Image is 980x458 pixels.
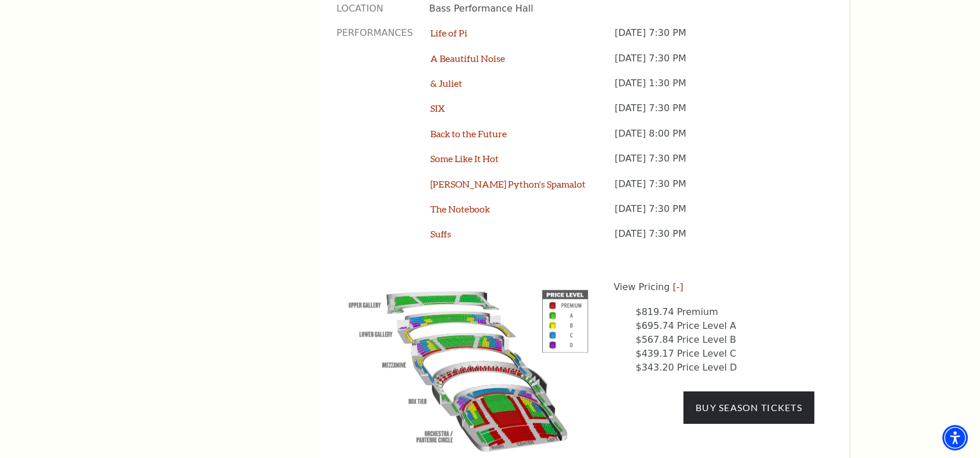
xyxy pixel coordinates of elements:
[430,53,505,64] a: A Beautiful Noise
[636,333,815,347] li: $567.84 Price Level B
[337,2,412,15] p: Location
[337,27,413,253] p: Performances
[615,152,814,177] p: [DATE] 7:30 PM
[430,178,586,189] a: [PERSON_NAME] Python's Spamalot
[614,280,815,294] p: View Pricing
[636,319,815,333] li: $695.74 Price Level A
[430,128,507,139] a: Back to the Future
[615,127,814,152] p: [DATE] 8:00 PM
[942,425,968,450] div: Accessibility Menu
[636,305,815,319] li: $819.74 Premium
[615,178,814,203] p: [DATE] 7:30 PM
[615,228,814,252] p: [DATE] 7:30 PM
[430,27,467,38] a: Life of Pi
[615,203,814,228] p: [DATE] 7:30 PM
[615,77,814,102] p: [DATE] 1:30 PM
[430,228,451,239] a: Suffs
[672,281,683,292] a: [-]
[430,102,445,113] a: SIX
[615,52,814,77] p: [DATE] 7:30 PM
[636,347,815,361] li: $439.17 Price Level C
[683,391,814,424] a: Buy Season Tickets
[337,280,601,456] img: View Pricing
[430,153,499,164] a: Some Like It Hot
[615,102,814,127] p: [DATE] 7:30 PM
[429,2,814,15] p: Bass Performance Hall
[615,27,814,52] p: [DATE] 7:30 PM
[430,78,462,89] a: & Juliet
[636,361,815,375] li: $343.20 Price Level D
[430,203,490,214] a: The Notebook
